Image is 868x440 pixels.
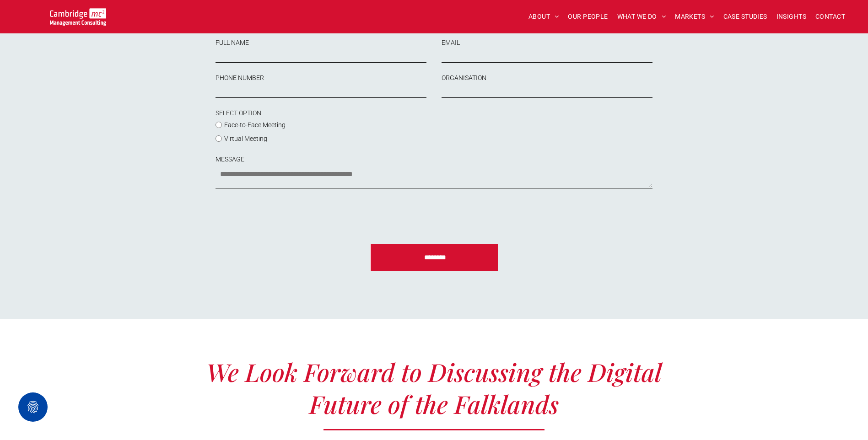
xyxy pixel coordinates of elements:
[524,10,564,24] a: ABOUT
[772,10,811,24] a: INSIGHTS
[442,38,652,48] label: EMAIL
[216,122,222,128] input: Face-to-Face Meeting
[206,355,662,420] span: We Look Forward to Discussing the Digital Future of the Falklands
[670,10,718,24] a: MARKETS
[50,8,106,26] img: Cambridge MC Logo
[224,121,286,129] span: Face-to-Face Meeting
[563,10,612,24] a: OUR PEOPLE
[216,108,351,118] label: SELECT OPTION
[216,199,355,235] iframe: reCAPTCHA
[811,10,850,24] a: CONTACT
[216,73,426,83] label: PHONE NUMBER
[216,155,652,164] label: MESSAGE
[719,10,772,24] a: CASE STUDIES
[216,135,222,142] input: Virtual Meeting
[613,10,671,24] a: WHAT WE DO
[442,73,652,83] label: ORGANISATION
[216,38,426,48] label: FULL NAME
[224,135,267,142] span: Virtual Meeting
